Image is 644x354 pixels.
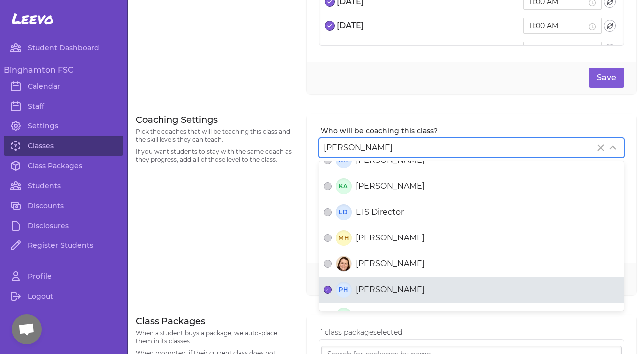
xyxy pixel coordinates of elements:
[589,68,624,88] button: Save
[4,196,123,216] a: Discounts
[337,44,364,56] p: [DATE]
[339,209,348,216] text: LD
[4,38,123,58] a: Student Dashboard
[356,258,425,270] span: [PERSON_NAME]
[12,10,54,28] span: Leevo
[325,45,335,55] button: select date
[338,235,349,241] text: MH
[325,21,335,31] button: select date
[4,96,123,116] a: Staff
[356,284,425,296] span: [PERSON_NAME]
[324,182,332,190] button: KA[PERSON_NAME]
[4,136,123,156] a: Classes
[356,232,425,244] span: [PERSON_NAME]
[324,234,332,242] button: MH[PERSON_NAME]
[324,286,332,294] button: PH[PERSON_NAME]
[4,236,123,255] a: Register Students
[12,314,42,344] div: Open chat
[4,286,123,306] a: Logout
[136,128,295,144] p: Pick the coaches that will be teaching this class and the skill levels they can teach.
[324,260,332,268] button: Photo[PERSON_NAME]
[4,266,123,286] a: Profile
[339,183,348,190] text: KA
[4,176,123,196] a: Students
[319,226,624,243] input: Leave blank for unlimited spots
[324,143,393,152] span: [PERSON_NAME]
[136,148,295,164] p: If you want students to stay with the same coach as they progress, add all of those level to the ...
[321,126,624,136] label: Who will be coaching this class?
[4,76,123,96] a: Calendar
[136,315,295,327] h3: Class Packages
[529,44,587,55] input: 11:00 AM
[4,216,123,236] a: Disclosures
[136,329,295,345] p: When a student buys a package, we auto-place them in its classes.
[136,114,295,126] h3: Coaching Settings
[339,286,348,293] text: PH
[4,64,123,76] h3: Binghamton FSC
[356,206,404,218] span: LTS Director
[321,327,624,337] p: 1 class package selected
[4,116,123,136] a: Settings
[529,20,587,31] input: 11:00 AM
[356,310,425,322] span: [PERSON_NAME]
[337,20,364,32] p: [DATE]
[356,180,425,192] span: [PERSON_NAME]
[4,156,123,176] a: Class Packages
[324,208,332,216] button: LDLTS Director
[595,142,607,154] button: Clear Selected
